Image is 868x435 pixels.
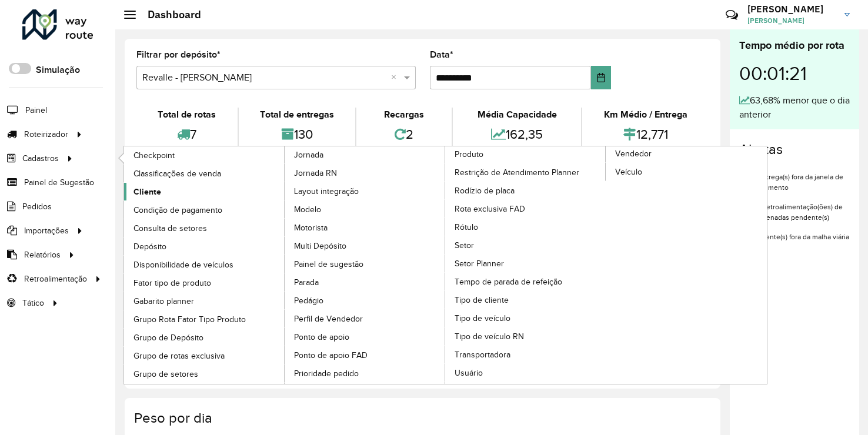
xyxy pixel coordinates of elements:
span: Perfil de Vendedor [294,313,363,325]
span: Grupo de setores [133,368,198,380]
a: Modelo [285,200,446,218]
a: Rótulo [445,218,606,236]
span: Prioridade pedido [294,367,359,380]
h4: Alertas [739,141,850,158]
a: Grupo Rota Fator Tipo Produto [124,310,285,328]
li: 7 - Cliente(s) fora da malha viária [748,223,850,242]
span: Modelo [294,203,321,216]
button: Choose Date [591,66,610,89]
span: Consulta de setores [133,222,207,235]
li: 80 - Retroalimentação(ões) de coordenadas pendente(s) [748,193,850,223]
span: Ponto de apoio [294,331,349,343]
span: Disponibilidade de veículos [133,259,233,271]
div: 162,35 [456,122,579,147]
span: Layout integração [294,185,359,198]
a: Rodízio de placa [445,182,606,199]
div: 2 [359,122,449,147]
span: Jornada [294,149,323,161]
a: Prioridade pedido [285,364,446,382]
span: Classificações de venda [133,168,221,180]
span: Depósito [133,240,166,253]
a: Produto [285,146,606,384]
div: 7 [139,122,235,147]
a: Consulta de setores [124,219,285,237]
span: Fator tipo de produto [133,277,211,289]
span: [PERSON_NAME] [747,15,836,26]
a: Tipo de veículo RN [445,327,606,345]
span: Jornada RN [294,167,337,179]
a: Jornada RN [285,164,446,182]
span: Roteirizador [24,128,68,140]
div: Recargas [359,108,449,122]
div: 63,68% menor que o dia anterior [739,93,850,122]
a: Perfil de Vendedor [285,310,446,327]
a: Motorista [285,219,446,236]
span: Clear all [391,71,401,85]
a: Multi Depósito [285,237,446,255]
span: Condição de pagamento [133,204,222,216]
a: Grupo de Depósito [124,329,285,346]
span: Grupo Rota Fator Tipo Produto [133,313,246,326]
a: Grupo de setores [124,365,285,383]
span: Produto [455,148,483,160]
span: Tipo de veículo [455,312,510,324]
a: Pedágio [285,292,446,309]
a: Setor Planner [445,255,606,272]
span: Transportadora [455,349,510,361]
span: Tipo de cliente [455,294,509,306]
span: Rota exclusiva FAD [455,203,525,215]
span: Tempo de parada de refeição [455,276,562,288]
a: Transportadora [445,346,606,363]
label: Data [430,48,453,62]
span: Painel de sugestão [294,258,363,270]
a: Classificações de venda [124,165,285,182]
a: Contato Rápido [719,2,745,28]
a: Gabarito planner [124,292,285,310]
a: Tipo de veículo [445,309,606,327]
h2: Dashboard [136,8,201,21]
a: Cliente [124,183,285,200]
a: Tipo de cliente [445,291,606,309]
a: Restrição de Atendimento Planner [445,163,606,181]
h3: [PERSON_NAME] [747,4,836,15]
span: Parada [294,276,319,289]
a: Rota exclusiva FAD [445,200,606,217]
span: Painel [25,104,47,116]
span: Rótulo [455,221,478,233]
span: Setor [455,239,474,252]
span: Checkpoint [133,149,175,162]
div: Tempo médio por rota [739,38,850,53]
div: Total de entregas [242,108,353,122]
a: Vendedor [445,146,767,384]
span: Ponto de apoio FAD [294,349,368,362]
span: Restrição de Atendimento Planner [455,166,579,179]
span: Grupo de Depósito [133,332,203,344]
div: Km Médio / Entrega [585,108,706,122]
a: Painel de sugestão [285,255,446,273]
a: Condição de pagamento [124,201,285,219]
a: Jornada [124,146,446,384]
span: Retroalimentação [24,273,87,285]
a: Ponto de apoio FAD [285,346,446,364]
div: Média Capacidade [456,108,579,122]
a: Parada [285,273,446,291]
a: Usuário [445,364,606,382]
div: 12,771 [585,122,706,147]
span: Multi Depósito [294,240,346,252]
a: Layout integração [285,182,446,200]
span: Vendedor [615,148,652,160]
a: Setor [445,236,606,254]
span: Tipo de veículo RN [455,330,524,343]
div: Total de rotas [139,108,235,122]
span: Gabarito planner [133,295,194,307]
span: Cliente [133,186,161,198]
span: Setor Planner [455,257,504,270]
span: Usuário [455,367,483,379]
span: Motorista [294,222,328,234]
a: Ponto de apoio [285,328,446,346]
span: Importações [24,225,69,237]
span: Tático [22,297,44,309]
span: Pedidos [22,200,52,213]
a: Grupo de rotas exclusiva [124,347,285,364]
span: Pedágio [294,295,323,307]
